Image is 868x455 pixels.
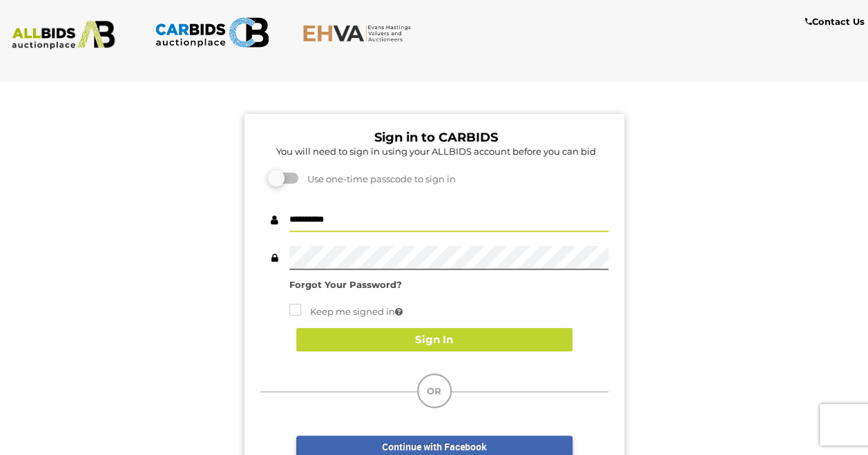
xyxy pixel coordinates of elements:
[155,14,269,51] img: CARBIDS.com.au
[805,14,868,30] a: Contact Us
[264,146,608,156] h5: You will need to sign in using your ALLBIDS account before you can bid
[296,328,572,352] button: Sign In
[6,21,121,50] img: ALLBIDS.com.au
[289,279,402,290] a: Forgot Your Password?
[289,304,403,320] label: Keep me signed in
[374,130,498,145] b: Sign in to CARBIDS
[300,173,456,184] span: Use one-time passcode to sign in
[417,374,452,408] div: OR
[805,16,865,27] b: Contact Us
[302,24,417,42] img: EHVA.com.au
